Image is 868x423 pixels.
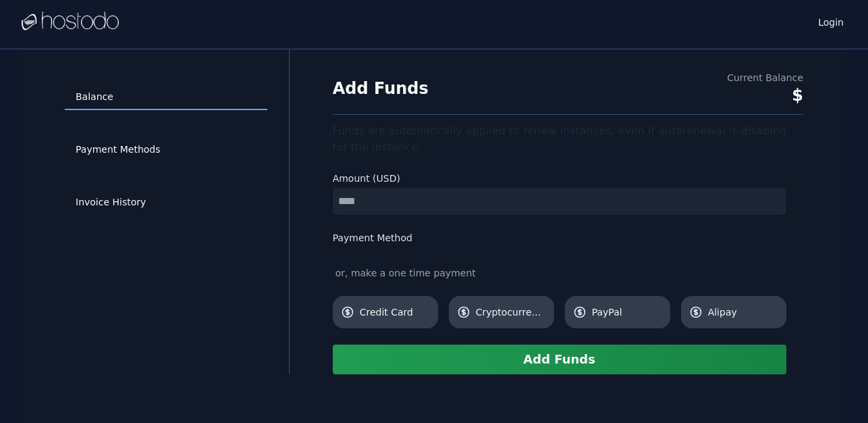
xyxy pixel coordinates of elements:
div: Funds are automatically applied to renew instances, even if autorenewal is disabled for the insta... [333,123,803,155]
span: Cryptocurrency [476,305,546,319]
button: Add Funds [333,345,786,374]
a: Payment Methods [65,137,267,163]
a: Invoice History [65,190,267,216]
label: Amount (USD) [333,172,786,185]
div: Current Balance [727,71,803,84]
h1: Add Funds [333,78,429,99]
div: or, make a one time payment [333,266,786,280]
div: $ [727,84,803,106]
a: Login [815,13,846,29]
span: Credit Card [360,305,430,319]
label: Payment Method [333,231,786,245]
img: Logo [22,11,119,32]
span: PayPal [592,305,662,319]
span: Alipay [708,305,778,319]
a: Balance [65,84,267,110]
